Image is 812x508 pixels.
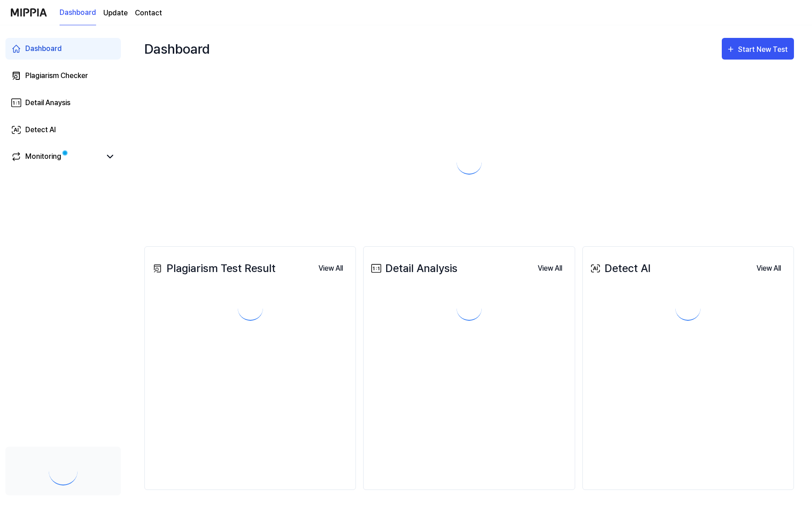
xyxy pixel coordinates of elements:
div: Detect AI [588,260,651,277]
button: View All [531,259,569,277]
div: Dashboard [144,34,210,63]
div: Start New Test [738,44,789,55]
div: Detect AI [25,125,56,135]
a: Plagiarism Checker [5,65,121,87]
a: View All [531,259,569,277]
a: Detail Anaysis [5,92,121,114]
a: Dashboard [5,38,121,60]
a: Contact [135,8,162,18]
button: View All [749,259,788,277]
a: Dashboard [60,0,96,25]
button: View All [311,259,350,277]
a: View All [311,259,350,277]
div: Plagiarism Test Result [150,260,276,277]
div: Detail Analysis [369,260,457,277]
div: Plagiarism Checker [25,70,88,81]
div: Detail Anaysis [25,97,70,108]
a: Update [103,8,128,18]
div: Dashboard [25,43,62,54]
a: View All [749,259,788,277]
button: Start New Test [722,38,794,60]
a: Monitoring [11,151,101,162]
div: Monitoring [25,151,61,162]
a: Detect AI [5,119,121,141]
